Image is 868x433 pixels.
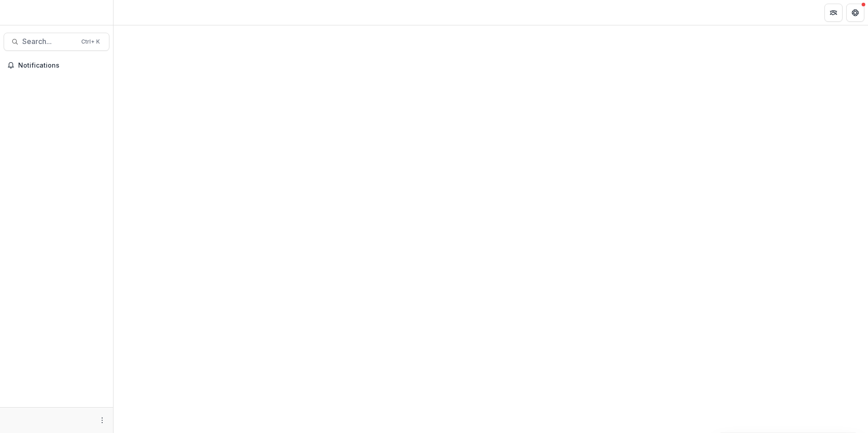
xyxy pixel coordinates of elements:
div: Ctrl + K [79,37,102,47]
button: More [97,415,108,426]
button: Notifications [4,58,109,73]
button: Get Help [846,4,864,22]
button: Partners [824,4,843,22]
span: Search... [22,37,76,46]
button: Search... [4,33,109,51]
nav: breadcrumb [117,6,156,19]
span: Notifications [18,62,106,69]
